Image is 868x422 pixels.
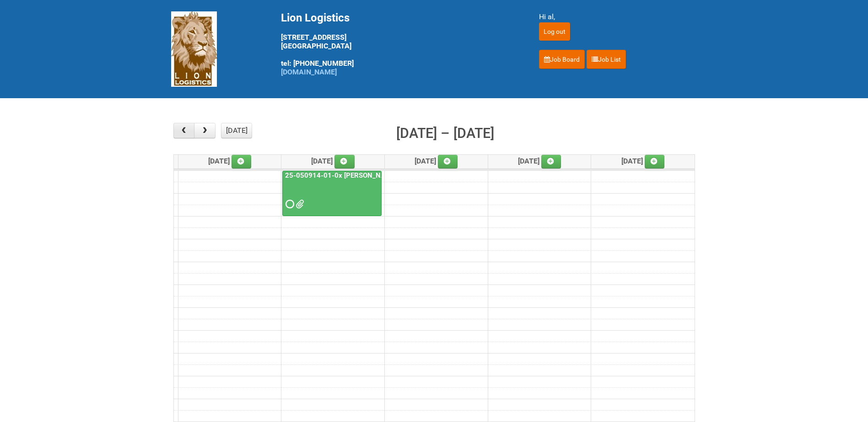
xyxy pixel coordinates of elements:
[518,157,561,165] span: [DATE]
[539,11,697,22] div: Hi al,
[296,201,302,207] span: MDN (2) 25-050914-01.xlsx MDN 25-050914-01.xlsx
[281,11,350,24] span: Lion Logistics
[587,50,626,69] a: Job List
[645,155,665,169] a: Add an event
[438,155,458,169] a: Add an event
[539,22,570,41] input: Log out
[621,157,665,165] span: [DATE]
[311,157,355,165] span: [DATE]
[334,155,355,169] a: Add an event
[281,11,516,76] div: [STREET_ADDRESS] [GEOGRAPHIC_DATA] tel: [PHONE_NUMBER]
[415,157,458,165] span: [DATE]
[541,155,561,169] a: Add an event
[396,123,494,144] h2: [DATE] – [DATE]
[283,171,414,179] a: 25-050914-01-0x [PERSON_NAME] C&U
[208,157,252,165] span: [DATE]
[286,201,292,207] span: Requested
[171,11,217,87] img: Lion Logistics
[221,123,252,138] button: [DATE]
[281,68,337,76] a: [DOMAIN_NAME]
[171,44,217,53] a: Lion Logistics
[282,171,382,216] a: 25-050914-01-0x [PERSON_NAME] C&U
[232,155,252,169] a: Add an event
[539,50,585,69] a: Job Board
